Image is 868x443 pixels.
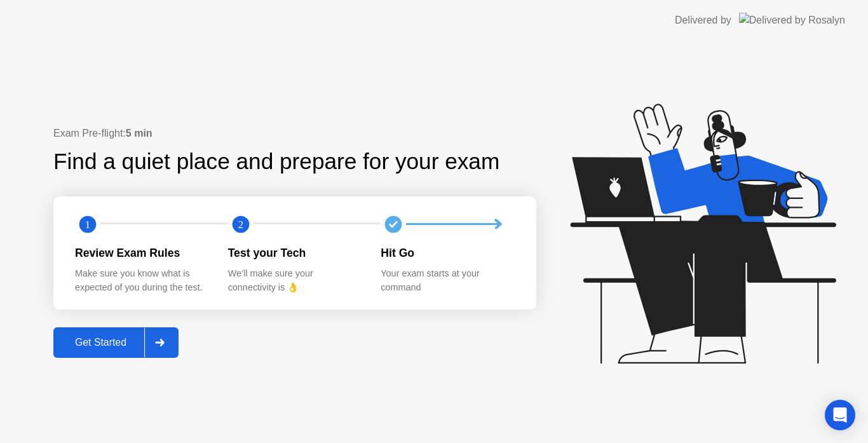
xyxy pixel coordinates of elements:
[53,145,501,179] div: Find a quiet place and prepare for your exam
[238,218,243,230] text: 2
[57,337,144,348] div: Get Started
[53,126,536,141] div: Exam Pre-flight:
[381,245,513,261] div: Hit Go
[825,400,855,430] div: Open Intercom Messenger
[228,245,361,261] div: Test your Tech
[85,218,90,230] text: 1
[228,267,361,294] div: We’ll make sure your connectivity is 👌
[739,13,845,27] img: Delivered by Rosalyn
[75,245,208,261] div: Review Exam Rules
[381,267,513,294] div: Your exam starts at your command
[75,267,208,294] div: Make sure you know what is expected of you during the test.
[126,128,153,139] b: 5 min
[53,327,179,358] button: Get Started
[675,13,731,28] div: Delivered by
